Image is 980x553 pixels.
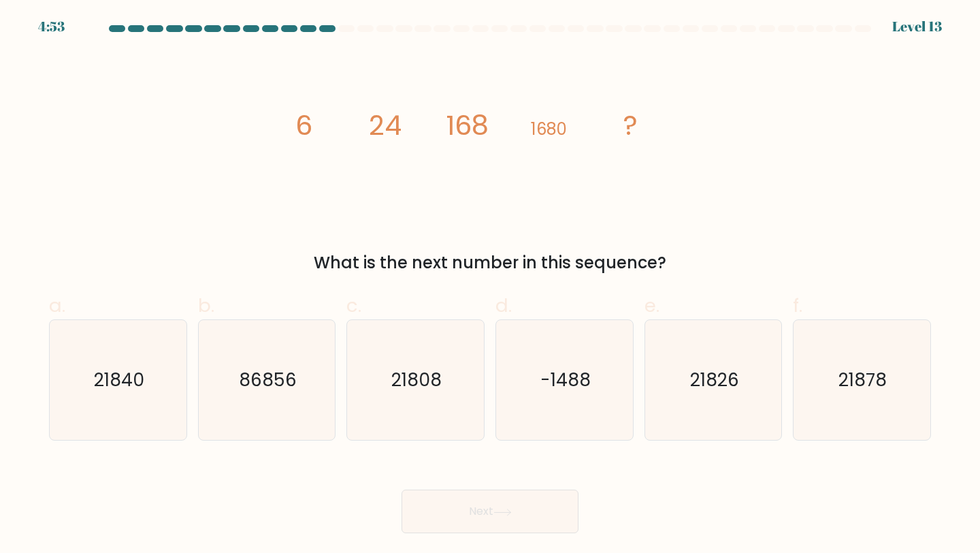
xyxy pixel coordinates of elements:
[346,292,361,319] span: c.
[239,367,297,392] text: 86856
[38,16,65,37] div: 4:53
[94,367,144,392] text: 21840
[793,292,802,319] span: f.
[369,106,402,144] tspan: 24
[198,292,214,319] span: b.
[295,106,312,144] tspan: 6
[495,292,512,319] span: d.
[623,106,638,144] tspan: ?
[892,16,942,37] div: Level 13
[644,292,659,319] span: e.
[531,118,567,140] tspan: 1680
[57,251,923,275] div: What is the next number in this sequence?
[540,367,591,392] text: -1488
[391,367,442,392] text: 21808
[446,106,489,144] tspan: 168
[49,292,65,319] span: a.
[839,367,887,392] text: 21878
[402,490,578,533] button: Next
[690,367,739,392] text: 21826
